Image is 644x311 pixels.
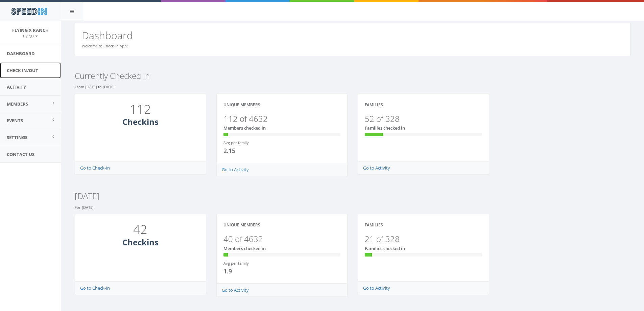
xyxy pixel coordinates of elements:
h3: Checkins [82,238,199,247]
span: Settings [7,134,27,140]
small: Avg per family [223,140,249,145]
h4: Families [365,103,383,107]
span: Members [7,101,28,107]
span: Members checked in [223,245,266,251]
h4: 2.15 [223,148,277,154]
a: FlyingX [23,32,38,39]
a: Go to Activity [363,165,390,171]
h3: Checkins [82,117,199,126]
h3: 40 of 4632 [223,235,341,243]
a: Go to Check-In [80,165,110,171]
h1: 112 [84,103,197,116]
span: Families checked in [365,125,405,131]
small: For [DATE] [75,205,94,210]
a: Go to Activity [222,166,249,173]
small: FlyingX [23,34,38,38]
a: Go to Check-In [80,285,110,291]
img: speedin_logo.png [8,5,50,18]
h3: Currently Checked In [75,71,630,80]
span: Flying X Ranch [12,27,49,33]
h3: 52 of 328 [365,114,482,123]
a: Go to Activity [363,285,390,291]
small: Avg per family [223,261,249,266]
h3: 112 of 4632 [223,114,341,123]
h4: Families [365,223,383,227]
h4: Unique Members [223,223,260,227]
h4: 1.9 [223,268,277,275]
small: From [DATE] to [DATE] [75,84,115,89]
h1: 42 [84,223,197,236]
span: Families checked in [365,245,405,251]
h3: 21 of 328 [365,235,482,243]
span: Members checked in [223,125,266,131]
h4: Unique Members [223,103,260,107]
span: Contact Us [7,151,34,157]
small: Welcome to Check-In App! [82,43,128,48]
a: Go to Activity [222,287,249,293]
h2: Dashboard [82,30,623,41]
span: Events [7,117,23,124]
h3: [DATE] [75,192,630,200]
